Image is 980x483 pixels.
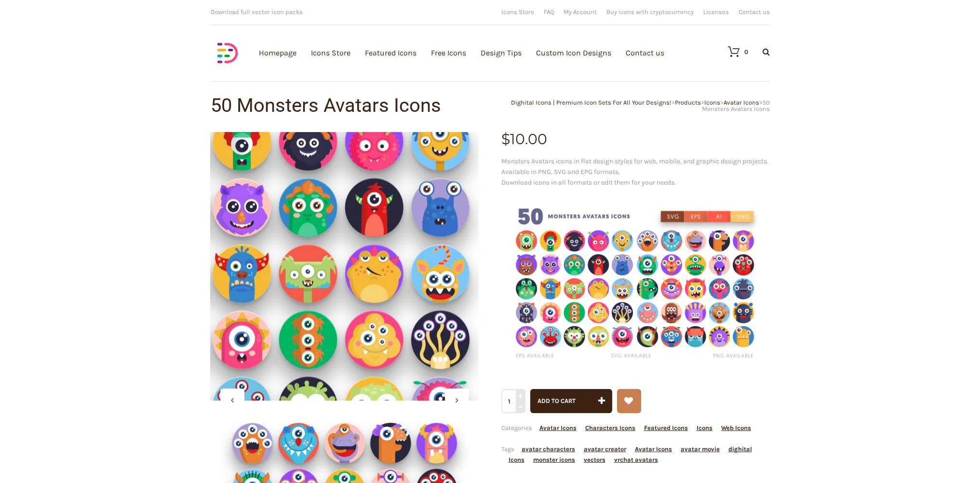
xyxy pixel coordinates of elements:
a: Dighital Icons | Premium Icon Sets For All Your Designs! [511,99,671,106]
a: Products [675,99,701,106]
span: 50 Monsters Avatars Icons [702,99,770,112]
h1: 50 Monsters Avatars Icons [211,96,490,115]
a: Buy icons with cryptocurrency [606,9,694,15]
div: > > > > [490,99,770,112]
a: Contact us [738,9,770,15]
a: My Account [564,9,597,15]
a: FAQ [544,9,554,15]
span: Download full vector icon packs [211,8,303,15]
a: 0 [718,46,748,57]
span: Add to cart [537,397,576,404]
bdi: 10.00 [501,130,547,148]
a: Avatar Icons [724,99,759,106]
a: Icons Store [501,9,534,15]
span: $ [501,130,510,148]
button: Add to cart [530,389,612,413]
a: Icons [704,99,720,106]
div: 0 [744,49,748,55]
a: Licenses [703,9,729,15]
